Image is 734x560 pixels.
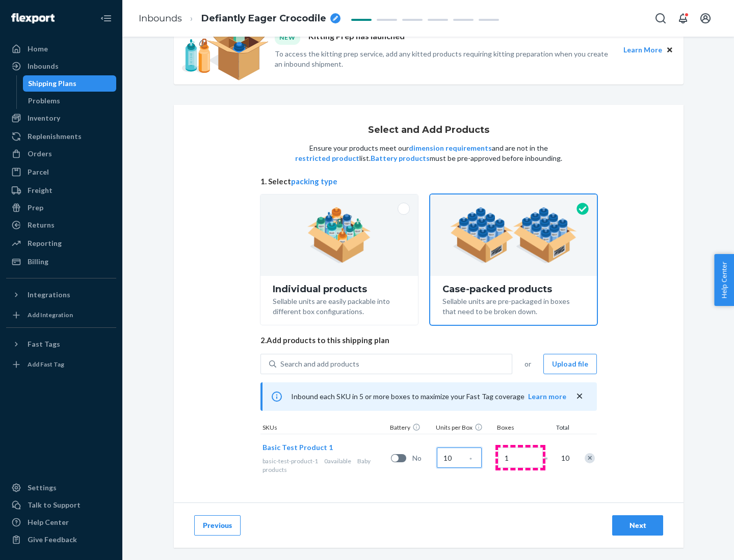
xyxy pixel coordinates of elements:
span: 1. Select [260,176,597,187]
div: Battery [388,423,434,434]
span: = [544,453,554,463]
div: Inventory [28,113,60,123]
button: Open account menu [695,8,716,29]
div: Add Fast Tag [28,360,64,369]
a: Prep [6,200,116,216]
button: Close [664,44,675,55]
span: basic-test-product-1 [263,457,318,465]
span: 10 [559,453,569,463]
button: Basic Test Product 1 [263,442,333,453]
div: Returns [28,220,55,230]
div: Freight [28,185,53,195]
button: Learn more [528,391,566,402]
button: packing type [291,176,337,187]
a: Billing [6,254,116,270]
h1: Select and Add Products [368,125,489,135]
div: Individual products [273,284,406,294]
span: 2. Add products to this shipping plan [260,335,597,346]
div: Inbounds [28,61,59,71]
a: Parcel [6,164,116,180]
div: Boxes [495,423,546,434]
span: or [525,359,531,369]
div: Give Feedback [28,535,77,545]
div: Parcel [28,167,49,177]
button: Open Search Box [650,8,671,29]
a: Settings [6,480,116,496]
img: individual-pack.facf35554cb0f1810c75b2bd6df2d64e.png [307,207,371,263]
div: Billing [28,257,48,267]
button: Learn More [623,44,662,55]
button: close [574,391,585,402]
a: Add Fast Tag [6,356,116,373]
button: Fast Tags [6,336,116,352]
p: Ensure your products meet our and are not in the list. must be pre-approved before inbounding. [294,143,563,163]
a: Inventory [6,110,116,126]
a: Replenishments [6,128,116,145]
button: dimension requirements [409,143,492,153]
div: Next [621,520,654,530]
a: Help Center [6,514,116,530]
a: Problems [23,93,117,109]
div: Reporting [28,238,62,248]
span: 0 available [324,457,351,465]
div: Remove Item [585,453,595,463]
div: Talk to Support [28,500,81,510]
div: Prep [28,203,43,213]
div: Help Center [28,517,69,527]
button: Help Center [714,254,734,306]
a: Returns [6,217,116,233]
a: Add Integration [6,307,116,323]
div: Units per Box [434,423,495,434]
div: Fast Tags [28,339,60,349]
a: Shipping Plans [23,75,117,92]
div: Problems [28,96,60,106]
a: Home [6,41,116,57]
div: Add Integration [28,311,73,319]
button: Upload file [543,354,597,374]
img: Flexport logo [11,13,55,23]
p: Kitting Prep has launched [308,31,405,44]
div: Sellable units are pre-packaged in boxes that need to be broken down. [442,294,585,317]
span: Defiantly Eager Crocodile [201,12,326,25]
div: Replenishments [28,131,82,142]
button: Integrations [6,287,116,303]
div: Search and add products [280,359,359,369]
input: Case Quantity [437,447,482,468]
input: Number of boxes [498,447,543,468]
div: Shipping Plans [28,78,76,89]
div: Case-packed products [442,284,585,294]
a: Orders [6,146,116,162]
button: Give Feedback [6,531,116,548]
div: Orders [28,149,52,159]
a: Talk to Support [6,497,116,513]
div: Total [546,423,571,434]
button: Battery products [371,153,430,163]
img: case-pack.59cecea509d18c883b923b81aeac6d0b.png [450,207,577,263]
a: Inbounds [139,13,182,24]
button: restricted product [295,153,359,163]
p: To access the kitting prep service, add any kitted products requiring kitting preparation when yo... [275,49,614,69]
a: Inbounds [6,58,116,74]
button: Close Navigation [96,8,116,29]
button: Next [612,515,663,536]
button: Open notifications [673,8,693,29]
div: NEW [275,31,300,44]
button: Previous [194,515,241,536]
div: Integrations [28,290,70,300]
div: SKUs [260,423,388,434]
div: Home [28,44,48,54]
div: Sellable units are easily packable into different box configurations. [273,294,406,317]
a: Reporting [6,235,116,251]
div: Baby products [263,457,387,474]
span: No [412,453,433,463]
ol: breadcrumbs [130,4,349,34]
div: Settings [28,483,57,493]
div: Inbound each SKU in 5 or more boxes to maximize your Fast Tag coverage [260,382,597,411]
span: Basic Test Product 1 [263,443,333,452]
a: Freight [6,182,116,199]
